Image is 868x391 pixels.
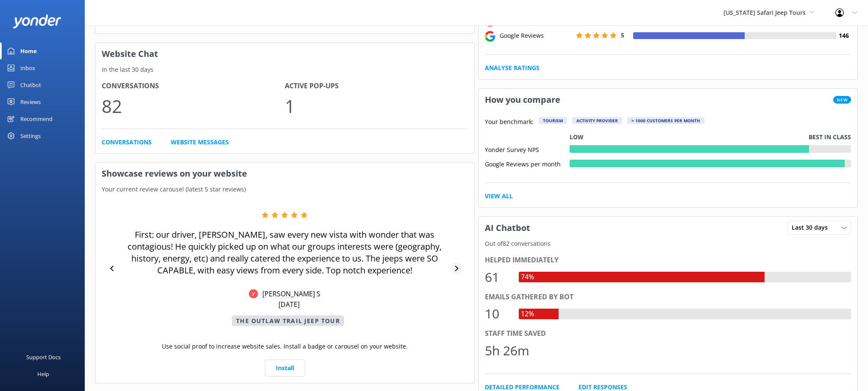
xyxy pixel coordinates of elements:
p: Low [570,132,584,142]
div: Staff time saved [485,328,851,339]
div: > 1000 customers per month [627,117,704,124]
div: Emails gathered by bot [485,292,851,303]
div: Google Reviews [498,31,574,40]
h4: 146 [836,31,851,40]
img: Yonder [249,289,258,298]
p: [DATE] [278,300,300,309]
div: Yonder Survey NPS [485,145,570,153]
p: The Outlaw Trail Jeep Tour [232,315,344,326]
div: Activity Provider [572,117,622,124]
div: Settings [20,127,41,144]
p: Your current review carousel (latest 5 star reviews) [95,185,474,194]
h3: Showcase reviews on your website [95,163,474,185]
a: Conversations [102,138,152,147]
div: Home [20,42,37,59]
span: [US_STATE] Safari Jeep Tours [723,8,806,17]
h3: Website Chat [95,43,474,65]
div: Tourism [539,117,567,124]
p: Your benchmark: [485,117,534,127]
div: 12% [519,309,536,320]
div: 61 [485,267,510,287]
p: Out of 82 conversations [479,239,857,248]
h3: How you compare [479,89,567,111]
div: Recommend [20,110,53,127]
p: [PERSON_NAME] S [258,289,320,298]
a: Website Messages [171,138,229,147]
p: First: our driver, [PERSON_NAME], saw every new vista with wonder that was contagious! He quickly... [120,229,450,276]
a: View All [485,191,513,201]
p: In the last 30 days [95,65,474,74]
span: Last 30 days [792,223,833,232]
h4: Active Pop-ups [285,81,468,92]
div: Google Reviews per month [485,160,570,167]
div: Reviews [20,93,41,110]
div: Help [37,366,49,383]
p: 1 [285,92,468,120]
p: Best in class [809,132,851,142]
span: 5 [621,31,624,39]
div: Inbox [20,59,35,76]
h4: Conversations [102,81,285,92]
div: 5h 26m [485,340,529,361]
a: Install [265,360,305,377]
img: yonder-white-logo.png [13,14,61,28]
span: New [833,96,851,104]
div: 10 [485,304,510,324]
div: 74% [519,272,536,283]
a: Analyse Ratings [485,63,540,73]
div: Helped immediately [485,255,851,266]
div: Chatbot [20,76,41,93]
div: Support Docs [26,349,61,366]
p: Use social proof to increase website sales. Install a badge or carousel on your website. [162,342,408,351]
p: 82 [102,92,285,120]
h3: AI Chatbot [479,217,537,239]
